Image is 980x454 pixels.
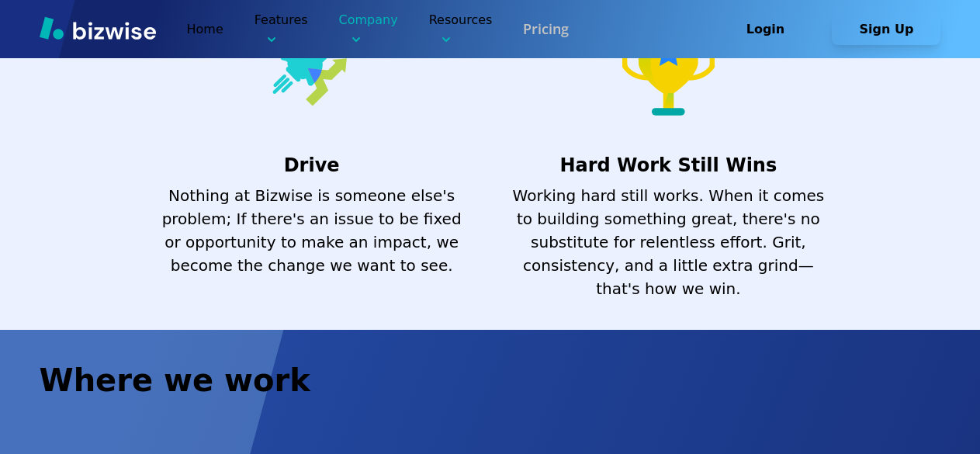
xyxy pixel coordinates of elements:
[622,23,715,116] img: Hard Work Still Wins Icon
[40,16,156,40] img: Bizwise Logo
[429,11,493,47] p: Resources
[509,184,829,300] p: Working hard still works. When it comes to building something great, there's no substitute for re...
[711,22,832,36] a: Login
[152,153,472,178] h3: Drive
[509,153,829,178] h3: Hard Work Still Wins
[255,11,308,47] p: Features
[832,22,940,36] a: Sign Up
[187,22,223,36] a: Home
[711,14,819,45] button: Login
[832,14,940,45] button: Sign Up
[152,184,472,277] p: Nothing at Bizwise is someone else's problem; If there's an issue to be fixed or opportunity to m...
[265,23,358,116] img: Drive Icon
[40,359,941,401] h2: Where we work
[339,11,398,47] p: Company
[523,19,569,39] a: Pricing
